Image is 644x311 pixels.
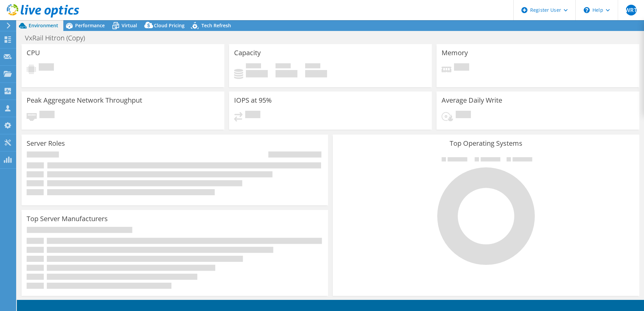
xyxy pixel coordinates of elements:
h4: 0 GiB [305,70,327,77]
h1: VxRail Hitron (Copy) [22,34,95,42]
span: Pending [39,111,55,120]
span: Pending [454,63,469,72]
span: Pending [245,111,260,120]
h3: Memory [442,49,468,57]
h3: Server Roles [27,140,65,147]
svg: \n [584,7,590,13]
span: Tech Refresh [201,22,231,29]
h3: IOPS at 95% [234,97,272,104]
span: Free [276,63,291,70]
span: Used [246,63,261,70]
h3: Top Server Manufacturers [27,215,108,222]
h4: 0 GiB [276,70,297,77]
span: WRT [626,5,637,15]
span: Pending [39,63,54,72]
span: Virtual [122,22,137,29]
span: Environment [29,22,58,29]
span: Pending [456,111,471,120]
span: Total [305,63,320,70]
span: Performance [75,22,105,29]
h3: CPU [27,49,40,57]
h4: 0 GiB [246,70,268,77]
h3: Average Daily Write [442,97,502,104]
h3: Capacity [234,49,261,57]
h3: Top Operating Systems [338,140,634,147]
h3: Peak Aggregate Network Throughput [27,97,142,104]
span: Cloud Pricing [154,22,185,29]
